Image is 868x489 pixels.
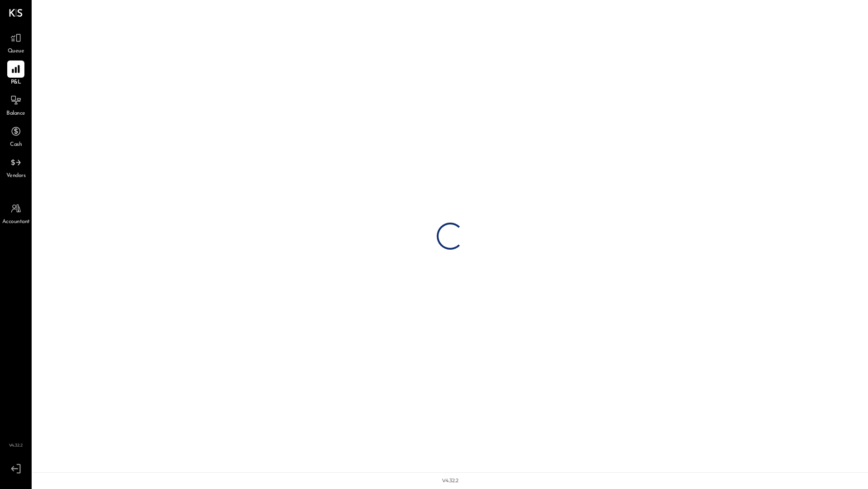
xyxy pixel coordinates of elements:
[0,29,31,56] a: Queue
[11,79,21,87] span: P&L
[6,110,25,118] span: Balance
[0,200,31,226] a: Accountant
[10,141,22,149] span: Cash
[6,172,26,180] span: Vendors
[442,477,458,484] div: v 4.32.2
[0,123,31,149] a: Cash
[2,218,30,226] span: Accountant
[0,61,31,87] a: P&L
[8,47,24,56] span: Queue
[0,154,31,180] a: Vendors
[0,92,31,118] a: Balance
